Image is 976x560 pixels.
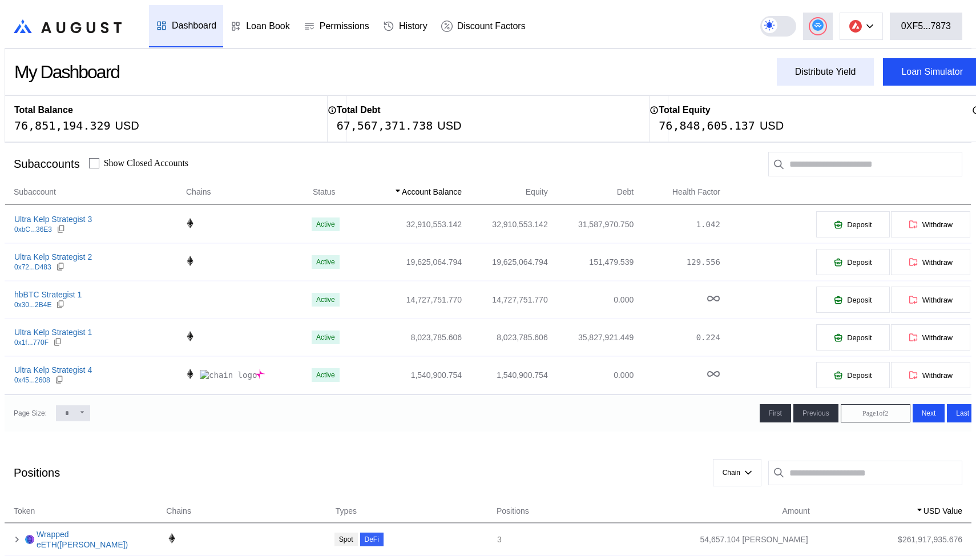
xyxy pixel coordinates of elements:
a: Loan Book [223,5,297,47]
span: Deposit [847,333,872,342]
button: Deposit [816,248,890,276]
div: Ultra Kelp Strategist 2 [14,252,92,262]
span: Withdraw [922,333,953,342]
div: 0x1f...770F [14,339,49,347]
a: Dashboard [149,5,223,47]
div: Active [372,371,390,379]
div: Positions [14,466,60,480]
span: Last [956,409,969,417]
div: 0XF5...7873 [901,21,951,31]
button: Deposit [816,286,890,313]
span: Positions [497,505,529,517]
img: chain logo [301,369,312,379]
img: chain logo [185,295,242,305]
span: Deposit [847,371,872,380]
div: DeFi [365,535,379,543]
button: Withdraw [890,211,971,238]
div: 0x45...2608 [14,376,50,384]
span: Types [336,505,357,517]
span: Withdraw [922,220,953,229]
span: Status [368,186,391,198]
label: Show Closed Accounts [104,158,188,168]
button: Next [913,404,945,422]
span: Amount [782,505,809,517]
td: 129.556 [662,243,741,281]
button: Withdraw [890,248,971,276]
div: Dashboard [172,21,216,31]
img: chain logo [167,533,177,543]
div: 76,848,605.137 [659,119,755,132]
td: 14,727,751.770 [505,281,583,319]
div: History [399,21,427,31]
div: Active [372,220,390,228]
div: 67,567,371.738 [337,119,433,132]
img: chain logo [185,331,195,341]
td: 0.000 [583,356,662,394]
span: Next [922,409,936,417]
span: First [769,409,782,417]
div: 0xbC...36E3 [14,225,52,233]
div: Active [372,258,390,266]
div: Ultra Kelp Strategist 1 [14,327,92,337]
span: Chains [166,505,191,517]
td: 8,023,785.606 [505,319,583,356]
span: Account Balance [444,186,504,198]
td: 0.224 [662,319,741,356]
button: Withdraw [890,286,971,313]
td: 151,479.539 [583,243,662,281]
td: 0.000 [583,281,662,319]
div: Active [372,333,390,341]
span: Withdraw [922,296,953,304]
td: 31,587,970.750 [583,206,662,243]
span: Equity [560,186,583,198]
span: Health Factor [693,186,741,198]
img: chain logo [192,257,249,267]
div: 3 [497,534,644,545]
span: Withdraw [922,258,953,267]
span: Chains [186,186,211,198]
img: chain logo [185,256,195,266]
div: Loan Simulator [901,67,963,77]
span: Withdraw [922,371,953,380]
div: USD [760,119,784,132]
td: 8,023,785.606 [409,319,505,356]
img: chain logo [247,370,304,380]
div: Permissions [320,21,369,31]
div: 0x72...D483 [14,263,51,271]
img: chain logo [192,332,249,343]
td: 1,540,900.754 [409,356,505,394]
div: Spot [339,535,353,543]
h2: Total Equity [659,105,710,115]
div: $ 261,917,935.676 [898,534,962,545]
span: Token [14,505,35,517]
td: 32,910,553.142 [409,206,505,243]
img: chain logo [192,370,249,380]
div: hbBTC Strategist 1 [14,289,82,300]
button: First [760,404,791,422]
button: Distribute Yield [777,58,874,86]
div: Ultra Kelp Strategist 4 [14,365,92,375]
div: Distribute Yield [795,67,856,77]
div: Loan Book [246,21,290,31]
img: chain logo [185,218,195,228]
div: Ultra Kelp Strategist 3 [14,214,92,224]
button: Chain [713,459,761,486]
span: Deposit [847,258,872,267]
div: Discount Factors [457,21,526,31]
td: 1,540,900.754 [505,356,583,394]
span: Debt [645,186,662,198]
a: Permissions [297,5,376,47]
button: Deposit [816,361,890,389]
button: chain logo [840,13,883,40]
div: 54,657.104 [PERSON_NAME] [700,534,808,545]
a: Discount Factors [434,5,533,47]
td: 32,910,553.142 [505,206,583,243]
div: Page Size: [14,409,47,417]
a: Wrapped eETH([PERSON_NAME]) [37,529,154,550]
a: History [376,5,434,47]
td: 1.042 [662,206,741,243]
h2: Total Debt [337,105,381,115]
span: Page 1 of 2 [862,409,888,418]
div: 0x30...2B4E [14,301,51,309]
div: Subaccounts [14,158,80,171]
